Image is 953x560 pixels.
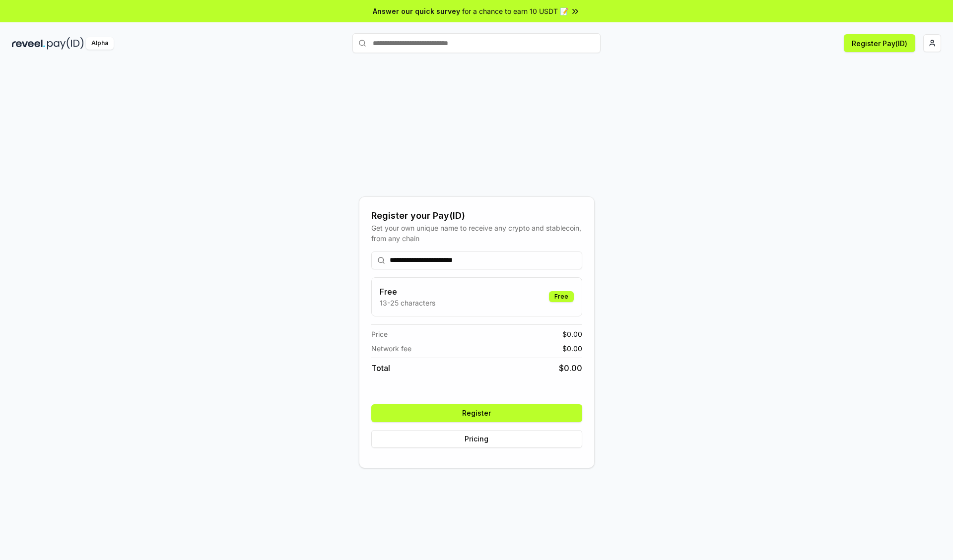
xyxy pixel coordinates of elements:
[844,34,915,52] button: Register Pay(ID)
[371,223,582,244] div: Get your own unique name to receive any crypto and stablecoin, from any chain
[86,37,114,50] div: Alpha
[462,6,568,16] span: for a chance to earn 10 USDT 📝
[549,291,574,302] div: Free
[562,329,582,339] span: $ 0.00
[380,298,435,308] p: 13-25 characters
[371,209,582,223] div: Register your Pay(ID)
[371,343,411,354] span: Network fee
[559,362,582,374] span: $ 0.00
[371,430,582,448] button: Pricing
[562,343,582,354] span: $ 0.00
[371,362,390,374] span: Total
[373,6,460,16] span: Answer our quick survey
[47,37,84,50] img: pay_id
[371,404,582,422] button: Register
[12,37,45,50] img: reveel_dark
[380,286,435,298] h3: Free
[371,329,388,339] span: Price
